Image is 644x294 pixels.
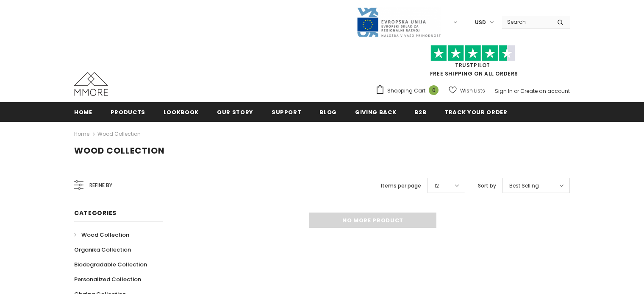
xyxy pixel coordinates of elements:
[449,83,485,98] a: Wish Lists
[111,102,145,121] a: Products
[455,62,490,69] a: Trustpilot
[217,102,253,121] a: Our Story
[434,182,439,190] span: 12
[74,72,108,96] img: MMORE Cases
[355,102,396,121] a: Giving back
[495,87,513,95] a: Sign In
[89,181,112,190] span: Refine by
[74,272,141,287] a: Personalized Collection
[74,227,129,242] a: Wood Collection
[375,49,570,77] span: FREE SHIPPING ON ALL ORDERS
[164,108,199,116] span: Lookbook
[74,209,117,217] span: Categories
[375,84,443,97] a: Shopping Cart 0
[74,260,147,269] span: Biodegradable Collection
[356,7,441,38] img: Javni Razpis
[164,102,199,121] a: Lookbook
[81,231,129,239] span: Wood Collection
[460,87,485,95] span: Wish Lists
[272,108,302,116] span: support
[444,102,507,121] a: Track your order
[217,108,253,116] span: Our Story
[74,129,89,139] a: Home
[475,18,486,27] span: USD
[356,18,441,25] a: Javni Razpis
[444,108,507,116] span: Track your order
[74,242,131,257] a: Organika Collection
[502,16,551,28] input: Search Site
[414,108,426,116] span: B2B
[520,87,570,95] a: Create an account
[355,108,396,116] span: Giving back
[74,108,92,116] span: Home
[319,102,337,121] a: Blog
[514,87,519,95] span: or
[74,275,141,283] span: Personalized Collection
[429,85,439,95] span: 0
[478,182,496,190] label: Sort by
[97,130,141,137] a: Wood Collection
[74,257,147,272] a: Biodegradable Collection
[74,102,92,121] a: Home
[414,102,426,121] a: B2B
[319,108,337,116] span: Blog
[111,108,145,116] span: Products
[74,145,165,157] span: Wood Collection
[509,182,539,190] span: Best Selling
[272,102,302,121] a: support
[74,246,131,254] span: Organika Collection
[381,182,421,190] label: Items per page
[430,45,515,62] img: Trust Pilot Stars
[387,87,425,95] span: Shopping Cart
